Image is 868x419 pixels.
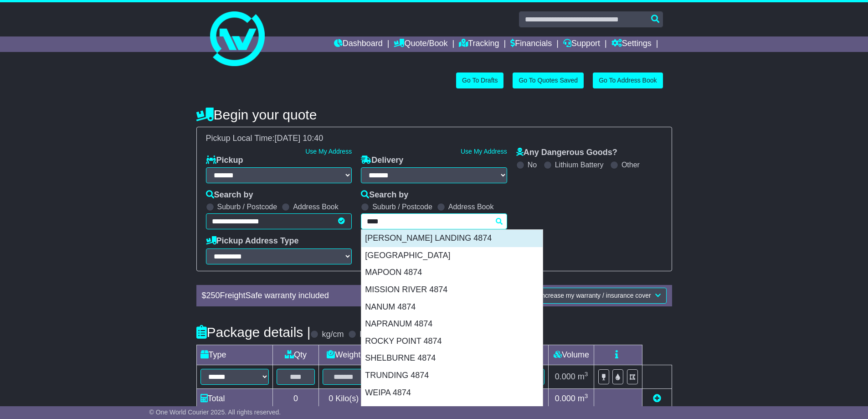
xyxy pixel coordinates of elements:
[555,394,575,403] span: 0.000
[448,202,494,211] label: Address Book
[206,236,299,246] label: Pickup Address Type
[334,36,383,52] a: Dashboard
[206,291,220,300] span: 250
[372,202,432,211] label: Suburb / Postcode
[555,160,604,169] label: Lithium Battery
[272,388,319,409] td: 0
[319,345,369,365] td: Weight
[361,384,543,402] div: WEIPA 4874
[585,371,588,378] sup: 3
[394,36,447,52] a: Quote/Book
[653,394,661,403] a: Add new item
[197,291,460,301] div: $ FreightSafe warranty included
[196,345,272,365] td: Type
[322,330,344,340] label: kg/cm
[206,190,253,200] label: Search by
[201,134,667,144] div: Pickup Local Time:
[196,388,272,409] td: Total
[272,345,319,365] td: Qty
[459,36,499,52] a: Tracking
[275,134,324,143] span: [DATE] 10:40
[361,316,543,333] div: NAPRANUM 4874
[361,350,543,367] div: SHELBURNE 4874
[361,155,403,166] label: Delivery
[361,299,543,316] div: NANUM 4874
[217,202,277,211] label: Suburb / Postcode
[611,36,652,52] a: Settings
[585,393,588,399] sup: 3
[361,247,543,264] div: [GEOGRAPHIC_DATA]
[293,202,339,211] label: Address Book
[510,36,552,52] a: Financials
[319,388,369,409] td: Kilo(s)
[361,264,543,281] div: MAPOON 4874
[555,372,575,381] span: 0.000
[578,372,588,381] span: m
[361,367,543,384] div: TRUNDING 4874
[361,190,408,200] label: Search by
[578,394,588,403] span: m
[516,148,617,158] label: Any Dangerous Goods?
[361,230,543,247] div: [PERSON_NAME] LANDING 4874
[361,401,543,419] div: [GEOGRAPHIC_DATA] 4874
[206,155,243,166] label: Pickup
[513,72,584,88] a: Go To Quotes Saved
[461,148,507,155] a: Use My Address
[528,160,537,169] label: No
[621,160,640,169] label: Other
[329,394,333,403] span: 0
[196,107,672,122] h4: Begin your quote
[305,148,352,155] a: Use My Address
[196,325,311,340] h4: Package details |
[539,292,651,299] span: Increase my warranty / insurance cover
[361,281,543,299] div: MISSION RIVER 4874
[593,72,663,88] a: Go To Address Book
[534,288,666,304] button: Increase my warranty / insurance cover
[456,72,503,88] a: Go To Drafts
[360,330,375,340] label: lb/in
[549,345,594,365] td: Volume
[149,409,281,416] span: © One World Courier 2025. All rights reserved.
[361,333,543,350] div: ROCKY POINT 4874
[563,36,600,52] a: Support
